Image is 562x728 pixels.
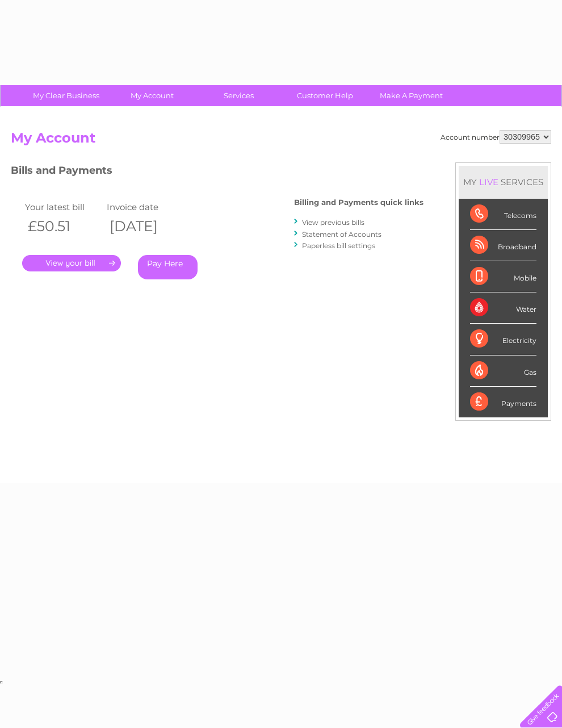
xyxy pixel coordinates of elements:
div: Electricity [470,324,536,355]
th: £50.51 [22,215,104,238]
div: LIVE [477,177,501,187]
div: Account number [441,130,551,144]
a: . [22,255,121,271]
div: Water [470,292,536,324]
a: Make A Payment [364,85,458,106]
td: Your latest bill [22,199,104,215]
div: Gas [470,355,536,387]
div: Broadband [470,230,536,261]
a: Statement of Accounts [302,230,381,239]
div: Mobile [470,261,536,292]
div: Telecoms [470,199,536,230]
a: Services [192,85,286,106]
th: [DATE] [104,215,186,238]
a: Paperless bill settings [302,241,375,250]
td: Invoice date [104,199,186,215]
h3: Bills and Payments [11,162,423,182]
h4: Billing and Payments quick links [294,198,423,207]
a: Pay Here [138,255,198,279]
a: View previous bills [302,218,364,227]
div: MY SERVICES [459,166,548,198]
a: Customer Help [278,85,372,106]
a: My Clear Business [19,85,113,106]
a: My Account [106,85,199,106]
h2: My Account [11,130,551,152]
div: Payments [470,387,536,417]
